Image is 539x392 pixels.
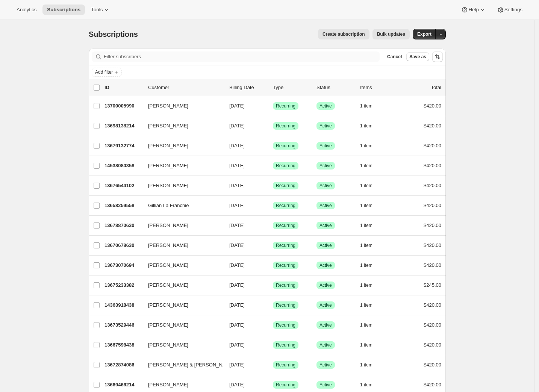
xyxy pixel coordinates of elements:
button: 1 item [360,160,381,171]
span: $420.00 [424,262,441,268]
span: [DATE] [229,302,245,308]
p: 14538080358 [104,162,142,170]
span: [PERSON_NAME] [148,142,188,150]
p: 13673529446 [104,321,142,329]
button: Help [456,5,491,15]
span: $420.00 [424,163,441,168]
span: Recurring [276,143,295,149]
span: Active [319,222,332,229]
span: [DATE] [229,183,245,188]
span: $420.00 [424,302,441,308]
span: 1 item [360,103,372,109]
p: 13672874086 [104,361,142,369]
button: [PERSON_NAME] [144,140,219,152]
button: [PERSON_NAME] [144,239,219,251]
input: Filter subscribers [104,51,380,62]
button: Save as [406,52,429,61]
span: Recurring [276,123,295,129]
span: [PERSON_NAME] [148,301,188,309]
p: 13676544102 [104,182,142,189]
span: $420.00 [424,382,441,387]
button: Create subscription [318,29,369,39]
div: 13700005990[PERSON_NAME][DATE]SuccessRecurringSuccessActive1 item$420.00 [104,101,441,111]
span: [PERSON_NAME] [148,341,188,349]
span: Recurring [276,163,295,169]
span: [DATE] [229,143,245,148]
span: [PERSON_NAME] [148,321,188,329]
button: 1 item [360,180,381,191]
span: $420.00 [424,242,441,248]
span: [DATE] [229,203,245,208]
p: Customer [148,84,223,91]
span: Settings [504,7,522,13]
span: 1 item [360,262,372,268]
span: $420.00 [424,203,441,208]
span: Gillian La Franchie [148,202,189,209]
span: 1 item [360,222,372,229]
div: Items [360,84,398,91]
span: [DATE] [229,262,245,268]
p: 14363918438 [104,301,142,309]
div: 13672874086[PERSON_NAME] & [PERSON_NAME][DATE]SuccessRecurringSuccessActive1 item$420.00 [104,360,441,370]
button: Bulk updates [372,29,410,39]
span: Analytics [17,7,36,13]
span: [PERSON_NAME] [148,182,188,189]
span: [PERSON_NAME] & [PERSON_NAME] [148,361,235,369]
button: [PERSON_NAME] [144,299,219,311]
p: 13678870630 [104,222,142,229]
span: Recurring [276,382,295,388]
button: 1 item [360,200,381,211]
p: 13675233382 [104,282,142,289]
span: $420.00 [424,322,441,328]
span: 1 item [360,322,372,328]
button: Cancel [384,52,405,61]
span: 1 item [360,282,372,288]
span: Recurring [276,103,295,109]
span: [DATE] [229,222,245,228]
button: Export [413,29,436,39]
span: Active [319,242,332,248]
span: Active [319,143,332,149]
div: 13679132774[PERSON_NAME][DATE]SuccessRecurringSuccessActive1 item$420.00 [104,141,441,151]
p: Total [431,84,441,91]
span: Active [319,342,332,348]
button: Tools [86,5,115,15]
span: [PERSON_NAME] [148,242,188,249]
div: 14363918438[PERSON_NAME][DATE]SuccessRecurringSuccessActive1 item$420.00 [104,300,441,310]
div: 13698138214[PERSON_NAME][DATE]SuccessRecurringSuccessActive1 item$420.00 [104,121,441,131]
span: 1 item [360,302,372,308]
button: Subscriptions [42,5,85,15]
p: Status [316,84,354,91]
div: 13673529446[PERSON_NAME][DATE]SuccessRecurringSuccessActive1 item$420.00 [104,320,441,330]
span: [PERSON_NAME] [148,381,188,389]
span: [DATE] [229,362,245,368]
span: [DATE] [229,322,245,328]
button: 1 item [360,340,381,350]
span: Recurring [276,183,295,189]
span: Active [319,382,332,388]
div: 13670678630[PERSON_NAME][DATE]SuccessRecurringSuccessActive1 item$420.00 [104,240,441,251]
button: 1 item [360,260,381,271]
div: Type [273,84,310,91]
span: Recurring [276,322,295,328]
button: 1 item [360,380,381,390]
button: 1 item [360,320,381,330]
span: Add filter [95,69,113,75]
p: 13667598438 [104,341,142,349]
span: [DATE] [229,242,245,248]
span: Active [319,203,332,209]
p: 13700005990 [104,102,142,110]
span: $245.00 [424,282,441,288]
span: [PERSON_NAME] [148,102,188,110]
span: 1 item [360,143,372,149]
span: Recurring [276,302,295,308]
span: Recurring [276,222,295,229]
span: Cancel [387,54,402,60]
span: Save as [409,54,426,60]
span: [PERSON_NAME] [148,262,188,269]
span: [DATE] [229,382,245,387]
button: 1 item [360,101,381,111]
div: IDCustomerBilling DateTypeStatusItemsTotal [104,84,441,91]
p: 13670678630 [104,242,142,249]
span: Recurring [276,282,295,288]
